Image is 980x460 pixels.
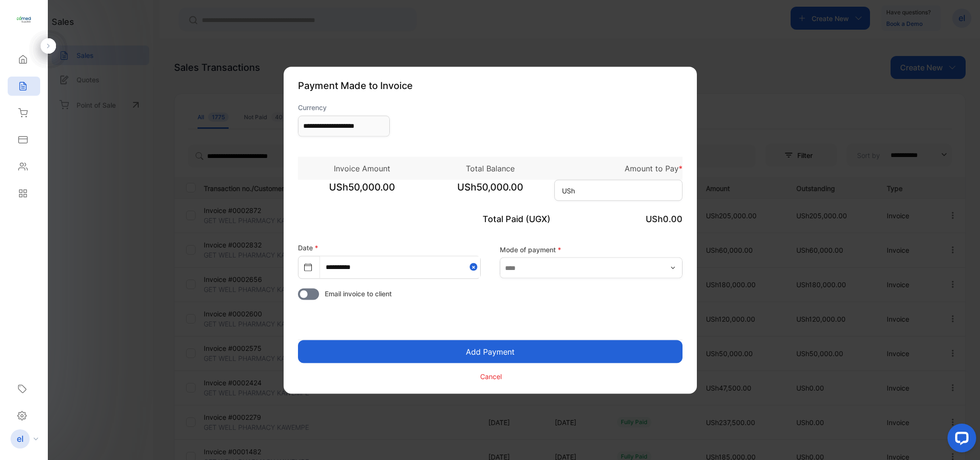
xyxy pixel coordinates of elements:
iframe: LiveChat chat widget [940,420,980,460]
img: logo [17,12,31,27]
span: USh50,000.00 [298,180,426,203]
button: Add Payment [298,340,683,363]
label: Mode of payment [500,245,683,255]
span: Email invoice to client [325,288,392,298]
p: Cancel [480,371,502,381]
span: USh50,000.00 [426,180,554,203]
p: Invoice Amount [298,162,426,174]
p: Payment Made to Invoice [298,78,683,92]
label: Currency [298,102,390,112]
p: Total Balance [426,162,554,174]
p: Total Paid (UGX) [426,212,554,225]
p: Amount to Pay [554,162,683,174]
button: Close [470,256,480,278]
label: Date [298,243,318,251]
span: USh [562,185,575,195]
span: USh0.00 [646,213,683,224]
p: el [17,433,23,445]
